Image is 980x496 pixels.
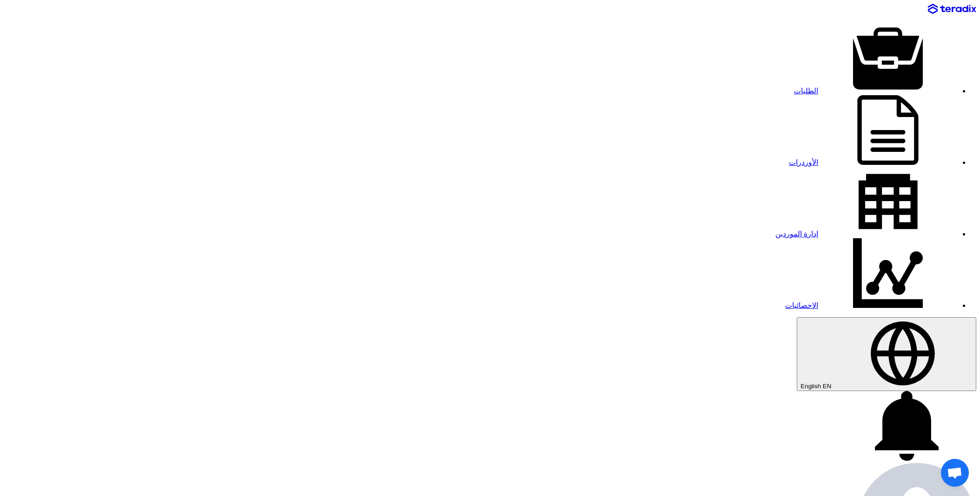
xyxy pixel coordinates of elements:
img: Teradix logo [928,4,976,14]
div: Open chat [941,459,969,487]
span: EN [823,383,832,390]
a: الأوردرات [789,158,958,166]
button: English EN [797,317,976,391]
span: English [800,383,821,390]
a: الطلبات [794,87,958,95]
a: إدارة الموردين [775,230,958,238]
a: الاحصائيات [785,301,958,309]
